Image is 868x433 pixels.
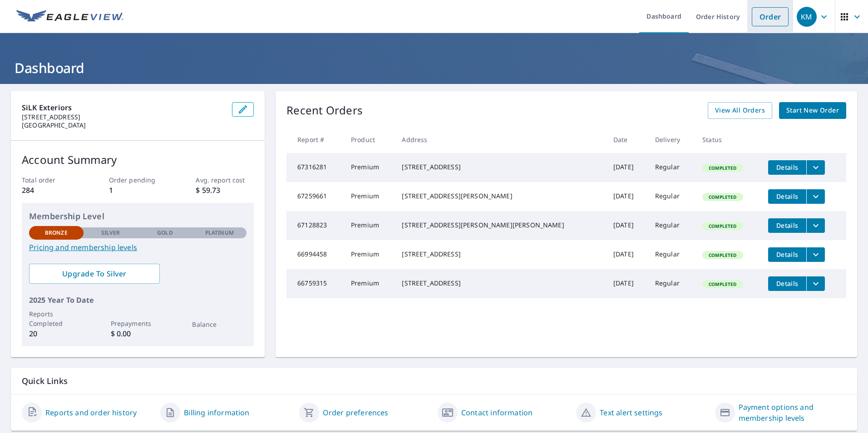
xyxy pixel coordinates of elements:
p: Account Summary [22,152,254,168]
td: [DATE] [606,182,648,211]
p: $ 59.73 [196,185,254,196]
td: Premium [344,182,395,211]
p: Bronze [45,229,68,237]
span: Details [774,221,801,230]
button: detailsBtn-67316281 [768,160,806,175]
p: Order pending [109,175,167,185]
button: filesDropdownBtn-66994458 [806,247,825,262]
span: Completed [703,165,742,171]
a: Upgrade To Silver [29,264,160,284]
span: Start New Order [786,105,839,116]
td: Regular [648,211,695,240]
a: View All Orders [708,102,772,119]
p: SiLK Exteriors [22,102,225,113]
span: Completed [703,223,742,229]
td: [DATE] [606,153,648,182]
span: Details [774,279,801,288]
h1: Dashboard [11,59,857,77]
button: filesDropdownBtn-67259661 [806,189,825,204]
p: Reports Completed [29,309,84,328]
button: detailsBtn-66994458 [768,247,806,262]
td: Regular [648,240,695,269]
button: detailsBtn-67128823 [768,218,806,233]
a: Contact information [461,407,533,418]
p: Balance [192,320,247,329]
button: filesDropdownBtn-67128823 [806,218,825,233]
img: EV Logo [16,10,123,24]
div: KM [797,7,817,27]
span: View All Orders [715,105,765,116]
td: Regular [648,153,695,182]
span: Details [774,163,801,172]
p: [STREET_ADDRESS] [22,113,225,121]
p: [GEOGRAPHIC_DATA] [22,121,225,129]
th: Address [395,126,606,153]
p: 2025 Year To Date [29,295,247,305]
span: Upgrade To Silver [36,269,153,279]
td: 67316281 [286,153,344,182]
a: Order [752,7,789,26]
p: Silver [101,229,120,237]
div: [STREET_ADDRESS] [402,279,598,288]
a: Pricing and membership levels [29,242,247,253]
a: Reports and order history [45,407,137,418]
button: detailsBtn-67259661 [768,189,806,204]
span: Completed [703,194,742,200]
p: Platinum [205,229,234,237]
td: 67259661 [286,182,344,211]
td: Premium [344,153,395,182]
td: Regular [648,269,695,298]
td: [DATE] [606,269,648,298]
p: Avg. report cost [196,175,254,185]
a: Payment options and membership levels [739,402,846,423]
th: Product [344,126,395,153]
span: Details [774,192,801,201]
td: [DATE] [606,211,648,240]
td: 66759315 [286,269,344,298]
div: [STREET_ADDRESS] [402,250,598,259]
div: [STREET_ADDRESS][PERSON_NAME][PERSON_NAME] [402,221,598,230]
th: Status [695,126,761,153]
td: 67128823 [286,211,344,240]
p: $ 0.00 [111,328,165,339]
p: 1 [109,185,167,196]
td: [DATE] [606,240,648,269]
p: Gold [157,229,173,237]
a: Order preferences [323,407,389,418]
div: [STREET_ADDRESS] [402,162,598,172]
p: 284 [22,185,80,196]
td: Premium [344,211,395,240]
th: Delivery [648,126,695,153]
button: filesDropdownBtn-67316281 [806,160,825,175]
td: 66994458 [286,240,344,269]
p: 20 [29,328,84,339]
span: Details [774,250,801,259]
a: Text alert settings [600,407,662,418]
a: Start New Order [779,102,846,119]
p: Membership Level [29,210,247,222]
p: Total order [22,175,80,185]
a: Billing information [184,407,249,418]
td: Regular [648,182,695,211]
button: filesDropdownBtn-66759315 [806,276,825,291]
p: Recent Orders [286,102,363,119]
span: Completed [703,281,742,287]
th: Date [606,126,648,153]
span: Completed [703,252,742,258]
p: Quick Links [22,375,846,387]
td: Premium [344,269,395,298]
button: detailsBtn-66759315 [768,276,806,291]
td: Premium [344,240,395,269]
th: Report # [286,126,344,153]
p: Prepayments [111,319,165,328]
div: [STREET_ADDRESS][PERSON_NAME] [402,192,598,201]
